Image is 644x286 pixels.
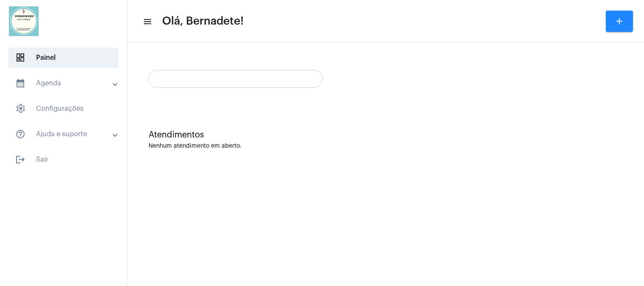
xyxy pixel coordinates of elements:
[149,130,623,140] div: Atendimentos
[15,78,25,88] mat-icon: sidenav icon
[5,124,127,144] mat-expansion-panel-header: sidenav iconAjuda e suporte
[8,98,118,119] span: Configurações
[149,143,623,149] div: Nenhum atendimento em aberto.
[15,104,25,114] span: sidenav icon
[15,78,113,88] mat-panel-title: Agenda
[7,4,41,38] img: 5d8d47a4-7bd9-c6b3-230d-111f976e2b05.jpeg
[15,53,25,63] span: sidenav icon
[143,17,151,27] mat-icon: sidenav icon
[15,129,25,139] mat-icon: sidenav icon
[8,48,118,68] span: Painel
[8,149,118,170] span: Sair
[614,16,624,26] mat-icon: add
[162,14,244,28] span: Olá, Bernadete!
[5,73,127,93] mat-expansion-panel-header: sidenav iconAgenda
[15,129,113,139] mat-panel-title: Ajuda e suporte
[15,154,25,165] mat-icon: sidenav icon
